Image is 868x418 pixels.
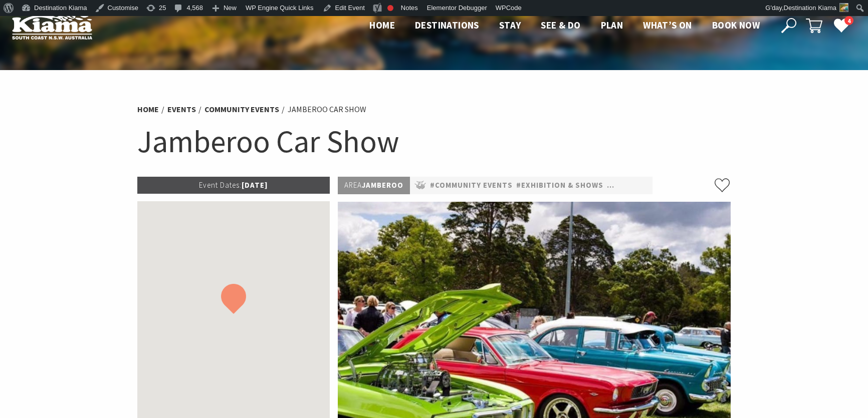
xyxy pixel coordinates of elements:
img: Kiama Logo [12,12,92,40]
img: Untitled-design-1-150x150.jpg [839,3,848,12]
a: Home [137,104,159,115]
span: What’s On [643,19,692,31]
span: Plan [601,19,623,31]
a: #Festivals [607,179,653,192]
a: 4 [833,18,848,33]
span: Home [369,19,395,31]
a: #Community Events [430,179,513,192]
span: Book now [712,19,760,31]
span: Area [344,180,362,190]
span: Stay [499,19,521,31]
a: #Exhibition & Shows [516,179,603,192]
span: Destination Kiama [784,4,837,12]
li: Jamberoo Car Show [288,103,366,116]
h1: Jamberoo Car Show [137,121,731,162]
div: Focus keyphrase not set [387,5,393,11]
p: [DATE] [137,177,330,194]
a: Events [167,104,196,115]
p: Jamberoo [338,177,410,194]
nav: Main Menu [359,18,770,34]
span: Destinations [415,19,479,31]
span: 4 [844,16,853,26]
a: Community Events [204,104,279,115]
span: See & Do [541,19,580,31]
span: Event Dates: [199,180,242,190]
